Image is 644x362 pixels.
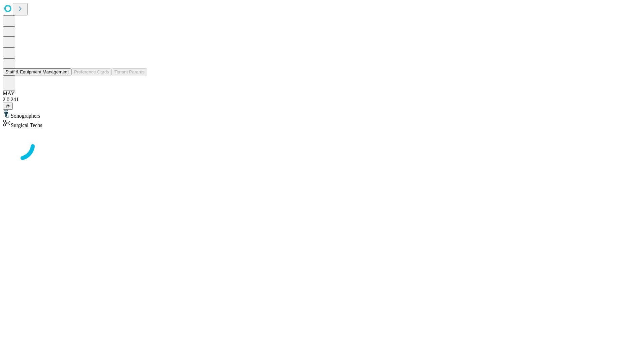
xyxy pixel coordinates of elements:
[3,97,641,103] div: 2.0.241
[3,103,13,110] button: @
[71,68,112,75] button: Preference Cards
[5,104,10,109] span: @
[3,68,71,75] button: Staff & Equipment Management
[3,119,641,128] div: Surgical Techs
[3,90,641,97] div: MAY
[112,68,147,75] button: Tenant Params
[3,110,641,119] div: Sonographers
